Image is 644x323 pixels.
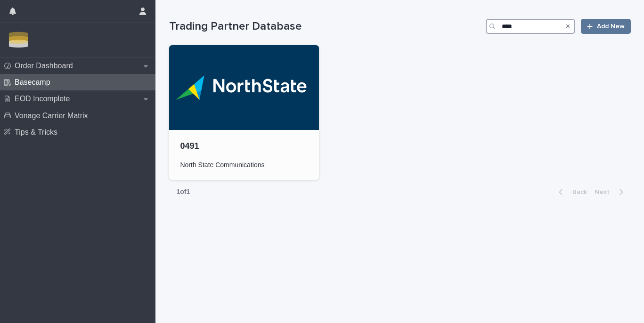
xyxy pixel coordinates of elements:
[486,19,575,34] input: Search
[169,180,198,204] p: 1 of 1
[180,161,265,169] span: North State Communications
[11,94,77,103] p: EOD Incomplete
[11,111,96,120] p: Vonage Carrier Matrix
[551,188,591,196] button: Back
[567,189,587,195] span: Back
[11,78,58,87] p: Basecamp
[11,61,81,70] p: Order Dashboard
[8,31,30,49] img: Zbn3osBRTqmJoOucoKu4
[595,189,615,195] span: Next
[11,128,65,137] p: Tips & Tricks
[581,19,630,34] a: Add New
[597,23,625,30] span: Add New
[169,20,482,33] h1: Trading Partner Database
[180,141,308,152] p: 0491
[169,45,319,180] a: 0491North State Communications
[591,188,631,196] button: Next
